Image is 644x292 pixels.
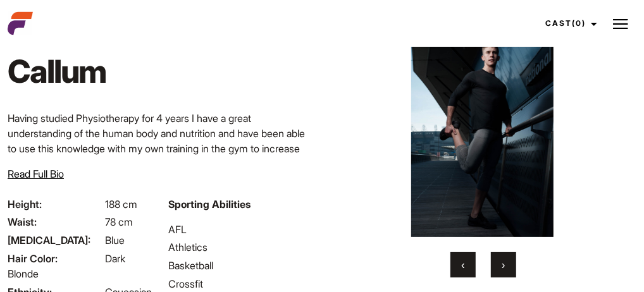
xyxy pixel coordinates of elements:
li: AFL [169,222,315,237]
img: Burger icon [613,16,628,32]
span: 188 cm [105,198,137,210]
span: Height: [8,197,102,212]
li: Crossfit [169,276,315,291]
span: Previous [461,259,464,271]
span: [MEDICAL_DATA]: [8,233,102,248]
span: Waist: [8,214,102,229]
p: Having studied Physiotherapy for 4 years I have a great understanding of the human body and nutri... [8,111,314,186]
a: Cast(0) [534,6,605,40]
span: 78 cm [105,216,133,228]
span: Dark Blonde [8,252,125,280]
strong: Sporting Abilities [169,198,251,210]
img: Callum stretching his right leg [352,18,613,237]
li: Basketball [169,258,315,273]
li: Athletics [169,240,315,255]
span: Hair Color: [8,251,102,266]
span: Next [502,259,505,271]
span: Blue [105,234,125,246]
img: cropped-aefm-brand-fav-22-square.png [8,11,33,36]
span: Read Full Bio [8,167,64,180]
span: (0) [572,18,586,28]
h1: Callum [8,52,111,90]
button: Read Full Bio [8,166,64,181]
